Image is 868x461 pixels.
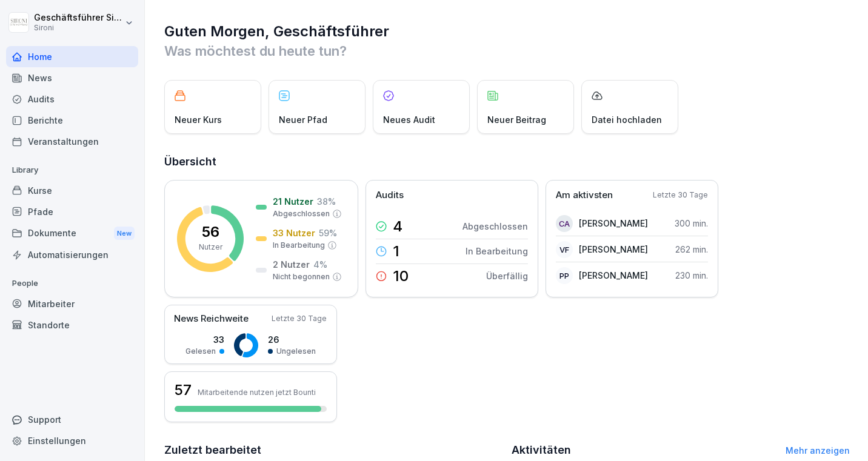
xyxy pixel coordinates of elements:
[34,13,122,23] p: Geschäftsführer Sironi
[175,113,222,126] p: Neuer Kurs
[6,222,138,245] div: Dokumente
[579,217,648,230] p: [PERSON_NAME]
[592,113,662,126] p: Datei hochladen
[556,188,613,202] p: Am aktivsten
[273,195,313,208] p: 21 Nutzer
[6,180,138,201] a: Kurse
[198,388,316,397] p: Mitarbeitende nutzen jetzt Bounti
[185,346,216,357] p: Gelesen
[6,201,138,222] a: Pfade
[114,227,135,240] div: New
[164,442,503,459] h2: Zuletzt bearbeitet
[6,131,138,152] a: Veranstaltungen
[376,188,404,202] p: Audits
[268,333,316,346] p: 26
[202,225,219,239] p: 56
[383,113,435,126] p: Neues Audit
[273,240,325,251] p: In Bearbeitung
[653,190,708,201] p: Letzte 30 Tage
[393,219,402,234] p: 4
[6,430,138,451] a: Einstellungen
[556,267,573,284] div: PP
[6,110,138,131] a: Berichte
[393,269,409,284] p: 10
[6,67,138,88] a: News
[279,113,327,126] p: Neuer Pfad
[273,271,330,282] p: Nicht begonnen
[462,220,528,233] p: Abgeschlossen
[317,195,336,208] p: 38 %
[164,41,850,61] p: Was möchtest du heute tun?
[393,244,399,259] p: 1
[675,243,708,256] p: 262 min.
[164,153,850,170] h2: Übersicht
[487,113,546,126] p: Neuer Beitrag
[512,442,571,459] h2: Aktivitäten
[6,409,138,430] div: Support
[273,258,310,271] p: 2 Nutzer
[486,270,528,282] p: Überfällig
[786,445,850,456] a: Mehr anzeigen
[273,227,315,239] p: 33 Nutzer
[579,269,648,282] p: [PERSON_NAME]
[6,293,138,314] a: Mitarbeiter
[6,244,138,265] a: Automatisierungen
[272,313,327,324] p: Letzte 30 Tage
[579,243,648,256] p: [PERSON_NAME]
[6,88,138,110] a: Audits
[6,314,138,336] a: Standorte
[174,312,249,326] p: News Reichweite
[199,242,222,253] p: Nutzer
[6,274,138,293] p: People
[34,24,122,32] p: Sironi
[556,215,573,232] div: CA
[313,258,327,271] p: 4 %
[675,217,708,230] p: 300 min.
[6,46,138,67] a: Home
[164,22,850,41] h1: Guten Morgen, Geschäftsführer
[175,380,192,400] h3: 57
[675,269,708,282] p: 230 min.
[319,227,337,239] p: 59 %
[276,346,316,357] p: Ungelesen
[273,208,330,219] p: Abgeschlossen
[466,245,528,257] p: In Bearbeitung
[185,333,224,346] p: 33
[6,222,138,245] a: DokumenteNew
[556,241,573,258] div: VF
[6,161,138,180] p: Library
